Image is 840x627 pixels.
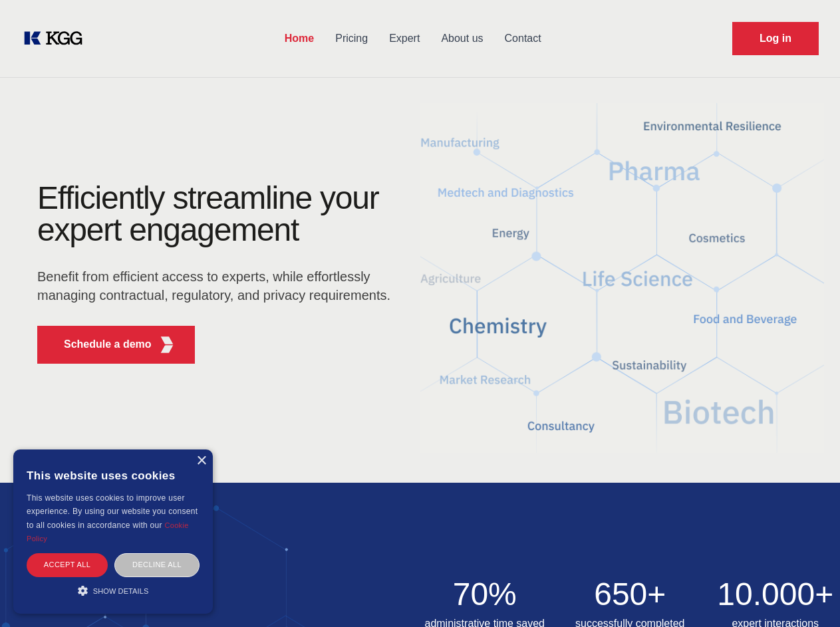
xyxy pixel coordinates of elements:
a: Contact [494,21,552,56]
img: KGG Fifth Element RED [420,86,825,469]
a: Pricing [325,21,378,56]
h1: Efficiently streamline your expert engagement [37,182,399,246]
div: Close [196,456,206,466]
a: Expert [378,21,430,56]
div: Accept all [27,553,108,576]
img: KGG Fifth Element RED [159,336,176,353]
div: Show details [27,584,200,597]
div: This website uses cookies [27,459,200,491]
p: Schedule a demo [64,336,152,352]
button: Schedule a demoKGG Fifth Element RED [37,326,195,364]
span: This website uses cookies to improve user experience. By using our website you consent to all coo... [27,493,198,530]
a: Home [274,21,325,56]
a: Request Demo [732,22,819,55]
h2: 70% [420,578,550,610]
span: Show details [93,587,149,595]
a: About us [430,21,493,56]
a: KOL Knowledge Platform: Talk to Key External Experts (KEE) [21,28,93,49]
a: Cookie Policy [27,521,189,543]
p: Benefit from efficient access to experts, while effortlessly managing contractual, regulatory, an... [37,267,399,305]
div: Decline all [114,553,200,576]
h2: 650+ [565,578,695,610]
